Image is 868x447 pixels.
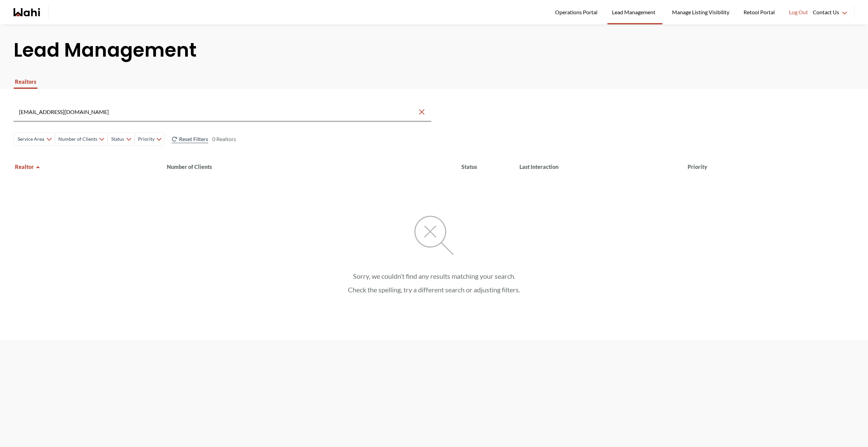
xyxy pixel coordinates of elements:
[19,106,418,118] input: Search input
[212,135,236,143] div: 0 Realtors
[789,8,808,17] span: Log Out
[15,162,41,171] button: Realtor
[14,38,854,62] h1: Lead Management
[138,133,155,145] span: Priority
[461,163,477,170] span: Status
[58,133,98,145] span: Number of Clients
[555,8,600,17] span: Operations Portal
[418,106,426,118] button: Clear search
[744,8,777,17] span: Retool Portal
[170,135,210,143] button: Reset Filters
[612,8,658,17] span: Lead Management
[167,162,212,171] button: Number of Clients
[17,133,45,145] span: Service Area
[111,133,125,145] span: Status
[519,162,558,171] button: Last Interaction
[15,162,34,171] span: Realtor
[348,269,520,296] p: Sorry, we couldn’t find any results matching your search. Check the spelling, try a different sea...
[688,162,707,171] button: Priority
[14,76,38,88] span: Realtors
[14,8,40,16] a: Wahi homepage
[670,8,731,17] span: Manage Listing Visibility
[14,76,38,89] button: Realtors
